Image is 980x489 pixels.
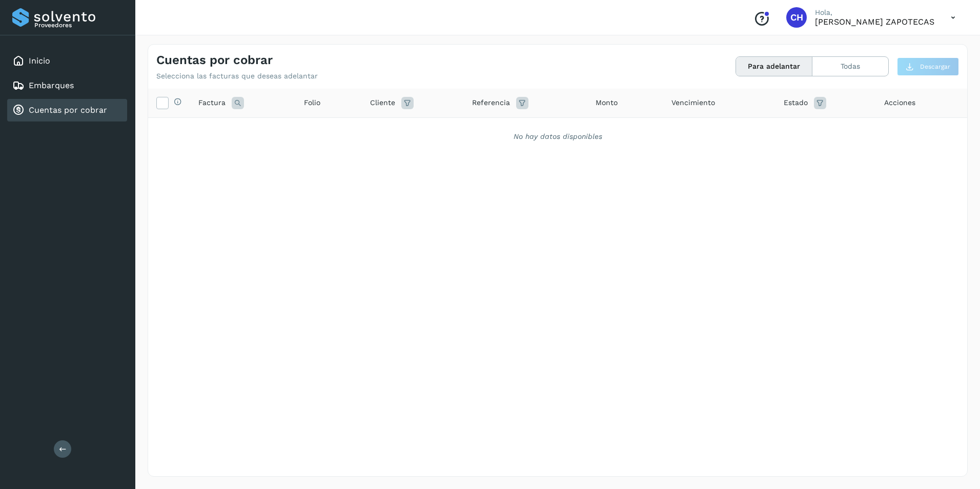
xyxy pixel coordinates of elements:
[596,97,618,108] span: Monto
[815,17,934,27] p: CELSO HUITZIL ZAPOTECAS
[34,22,123,29] p: Proveedores
[812,57,888,76] button: Todas
[156,53,273,68] h4: Cuentas por cobrar
[920,62,950,71] span: Descargar
[7,50,127,72] div: Inicio
[671,97,715,108] span: Vencimiento
[29,80,74,90] a: Embarques
[784,97,808,108] span: Estado
[472,97,510,108] span: Referencia
[29,56,50,66] a: Inicio
[7,74,127,97] div: Embarques
[884,97,915,108] span: Acciones
[29,105,107,115] a: Cuentas por cobrar
[815,8,934,17] p: Hola,
[198,97,226,108] span: Factura
[304,97,320,108] span: Folio
[7,99,127,121] div: Cuentas por cobrar
[736,57,812,76] button: Para adelantar
[156,72,318,80] p: Selecciona las facturas que deseas adelantar
[370,97,395,108] span: Cliente
[161,131,954,142] div: No hay datos disponibles
[897,57,959,76] button: Descargar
